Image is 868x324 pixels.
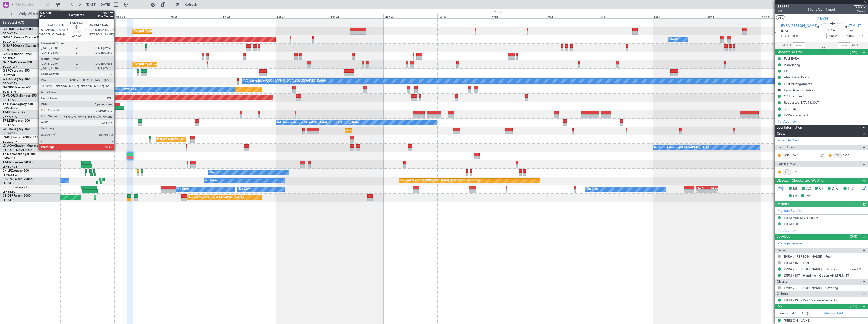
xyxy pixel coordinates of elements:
a: LFPB/LBG [3,198,16,202]
div: Sun 28 [330,14,384,18]
span: ELDT [857,34,865,39]
span: T7DYN [854,4,865,9]
span: CR [819,186,823,191]
div: No Crew [587,185,598,193]
div: Flight Confirmed [808,7,835,12]
a: EGGW/LTN [3,32,18,35]
div: Thu 25 [168,14,222,18]
div: HEGN [696,186,707,189]
span: G-FOMO [3,28,15,31]
a: DMI [792,170,804,174]
span: LTFM IST [847,24,861,29]
span: Dispatch [777,248,791,253]
div: GAT Terminal [784,94,804,98]
a: T7-FFIFalcon 7X [3,111,25,114]
span: DFC, [832,186,839,191]
a: Manage PAX [824,311,843,316]
div: Planned Maint [GEOGRAPHIC_DATA] ([GEOGRAPHIC_DATA]) [401,177,480,185]
span: F-HECD [3,186,14,189]
div: Planned Maint [GEOGRAPHIC_DATA] ([GEOGRAPHIC_DATA]) [134,61,213,68]
span: 05:45 [791,34,799,39]
div: No Crew [210,169,222,176]
a: T7-DYNChallenger 604 [3,153,36,156]
span: G-GARE [3,44,14,47]
div: Planned Maint [GEOGRAPHIC_DATA] ([GEOGRAPHIC_DATA]) [347,127,426,135]
span: FFC [848,186,854,191]
a: EGGW/LTN [3,131,18,135]
span: G-SPCY [3,69,13,72]
span: Owner [854,9,865,14]
a: LFPB/LBG [3,190,16,194]
div: Planned Maint Nice ([GEOGRAPHIC_DATA]) [187,194,244,201]
a: EGGW/LTN [3,65,18,69]
a: LFMD/CEQ [3,173,17,177]
span: Services [777,234,790,240]
span: [DATE] [781,29,791,34]
div: Wed 1 [491,14,545,18]
div: No Crew Antwerp ([GEOGRAPHIC_DATA]) [654,144,709,151]
label: Planned PAX [777,311,796,316]
a: G-GARECessna Citation XLS+ [3,44,44,47]
a: DNMM/LOS [3,106,18,110]
div: A/C Unavailable [116,86,137,93]
div: [PERSON_NAME] [784,318,811,323]
a: 9H-LPZLegacy 500 [3,169,29,172]
span: G-JAGA [3,61,14,64]
div: Fri 3 [599,14,653,18]
div: Wed 24 [114,14,168,18]
span: [DATE] [847,29,858,34]
span: LX-INB [3,136,12,139]
a: VHHH/HKG [3,115,17,119]
span: LX-TRO [3,128,13,131]
span: T7-DYN [3,153,14,156]
a: G-FOMOGlobal 6000 [3,28,33,31]
div: Sat 4 [653,14,707,18]
div: Crew Transportation [784,88,815,92]
a: CS-DTRFalcon 2000 [3,194,31,197]
span: G-SIRS [3,53,12,56]
a: EGLF/FAB [3,57,16,60]
div: - [696,190,707,193]
a: EVRA / [PERSON_NAME] - Handling - FBO Riga EVRA / [PERSON_NAME] [784,267,865,271]
span: T7-N1960 [3,103,17,106]
span: 1/2 [777,9,790,14]
span: T7-FFI [3,111,11,114]
div: No Crew [177,185,189,193]
a: SKY [843,153,854,158]
a: G-ENRGPraetor 600 [3,86,31,89]
div: Planned Maint Sofia [95,194,121,201]
a: LX-AOACitation Mustang [3,144,39,147]
a: EVRA / [PERSON_NAME] - Fuel [784,254,831,259]
span: T7-EMI [3,161,12,164]
span: Refresh [180,3,202,6]
div: Fri 26 [222,14,276,18]
span: G-LEGC [3,78,13,81]
span: Others [777,291,788,297]
input: Trip Number [15,1,45,8]
div: ISP [783,169,791,175]
span: Cabin Crew [777,161,796,167]
div: CB [784,69,788,73]
a: EVRA/RIX [3,156,15,160]
span: (1/1) [850,303,857,309]
div: Planned Maint [GEOGRAPHIC_DATA] ([GEOGRAPHIC_DATA]) [134,27,213,35]
div: Fuel EVRA [784,56,799,61]
span: Charter [777,279,789,285]
span: ALDT [852,43,860,48]
span: CS-DTR [3,194,13,197]
button: Refresh [173,1,203,9]
a: F-HECDFalcon 7X [3,186,28,189]
span: 536851 [777,4,790,9]
button: Only With Activity [6,10,55,18]
a: G-GAALCessna Citation XLS+ [3,36,44,39]
div: Planned Maint [GEOGRAPHIC_DATA] ([GEOGRAPHIC_DATA]) [26,94,105,101]
span: EVRA [PERSON_NAME] [781,24,817,29]
a: G-JAGAPhenom 300 [3,61,32,64]
div: Add new [783,119,865,124]
span: ATOT [783,43,791,48]
a: F-GPNJFalcon 900EX [3,178,33,181]
a: Schedule Crew [777,138,799,143]
a: LX-INBFalcon 900EX EASy II [3,136,42,139]
span: Pax [777,304,782,309]
span: 9H-LPZ [3,169,13,172]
